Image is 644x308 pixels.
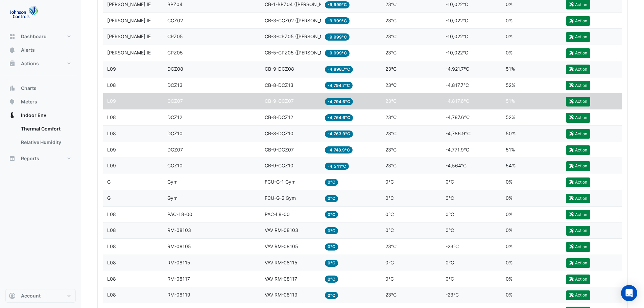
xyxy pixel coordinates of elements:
span: G [107,179,111,185]
span: 23°C [385,292,397,298]
span: -10,022°C [446,50,468,55]
span: NABERS IE [107,1,151,7]
span: 0% [506,292,512,298]
span: 0°C [385,227,394,233]
span: 0°C [385,211,394,217]
span: 0% [506,195,512,201]
span: 0°C [446,227,454,233]
span: 23°C [385,98,397,104]
button: Action [566,97,590,106]
span: CB-3-CPZ05 (NABERS IE) [265,33,342,39]
span: 23°C [385,33,397,39]
span: -4,921.7°C [446,66,469,72]
span: -4,748.9°C [325,146,353,153]
span: 0°C [446,211,454,217]
span: CB-9-CCZ10 [265,163,293,168]
span: PAC-L8-00 [265,211,290,217]
span: Gym [167,179,177,185]
span: VAV RM-08105 [265,243,298,249]
span: 51% [506,98,515,104]
span: FCU-G-2 Gym [265,195,296,201]
span: CCZ10 [167,163,183,168]
span: L08 [107,276,116,282]
span: L08 [107,292,116,298]
span: CB-8-DCZ10 [265,131,293,136]
span: 0% [506,211,512,217]
button: Meters [5,95,76,109]
span: VAV RM-08119 [265,292,297,298]
span: 23°C [385,1,397,7]
app-icon: Reports [9,155,16,162]
span: 0°C [385,195,394,201]
span: 0% [506,179,512,185]
span: -9,999°C [325,50,350,57]
button: Action [566,275,590,284]
button: Account [5,289,76,303]
button: Action [566,145,590,155]
a: Relative Humidity [16,136,76,149]
span: -4,771.9°C [446,147,469,152]
span: 0°C [325,292,338,299]
span: -4,786.9°C [446,131,471,136]
span: CB-5-CPZ05 (NABERS IE) [265,50,342,55]
span: 23°C [385,243,397,249]
span: 23°C [385,50,397,55]
span: 52% [506,114,515,120]
span: RM-08119 [167,292,190,298]
span: 52% [506,82,515,88]
button: Dashboard [5,30,76,43]
span: DCZ12 [167,114,182,120]
span: 0°C [446,195,454,201]
span: 0°C [325,227,338,234]
span: 0% [506,227,512,233]
button: Indoor Env [5,109,76,122]
button: Action [566,32,590,42]
span: 23°C [385,131,397,136]
span: CPZ05 [167,50,183,55]
span: -10,022°C [446,18,468,23]
span: CB-8-DCZ12 [265,114,293,120]
span: RM-08117 [167,276,190,282]
button: Action [566,16,590,26]
div: Indoor Env [5,122,76,152]
span: 0% [506,1,512,7]
button: Reports [5,152,76,165]
span: -4,564°C [446,163,467,168]
span: 0% [506,18,512,23]
span: 0°C [385,179,394,185]
button: Action [566,290,590,300]
span: Charts [21,85,37,92]
button: Action [566,194,590,203]
span: 0°C [446,276,454,282]
span: -23°C [446,243,459,249]
span: CCZ02 [167,18,183,23]
span: 0% [506,50,512,55]
span: -4,541°C [325,163,349,170]
span: -4,898.7°C [325,66,353,73]
span: Reports [21,155,39,162]
span: 0°C [446,260,454,265]
span: DCZ08 [167,66,183,72]
span: Meters [21,98,37,105]
span: Dashboard [21,33,47,40]
span: 0% [506,33,512,39]
span: DCZ07 [167,147,183,152]
span: Alerts [21,47,35,53]
span: VAV RM-08117 [265,276,297,282]
span: -4,817.6°C [446,98,469,104]
span: -10,022°C [446,33,468,39]
span: NABERS IE [107,50,151,55]
span: 23°C [385,18,397,23]
span: 50% [506,131,516,136]
span: DCZ13 [167,82,183,88]
span: 54% [506,163,516,168]
span: FCU-G-1 Gym [265,179,295,185]
span: RM-08105 [167,243,191,249]
span: CPZ05 [167,33,183,39]
button: Action [566,226,590,235]
span: CB-3-CCZ02 (NABERS IE) [265,18,342,23]
button: Alerts [5,43,76,57]
span: 0°C [325,276,338,283]
span: 23°C [385,147,397,152]
span: CB-9-DCZ07 [265,147,294,152]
